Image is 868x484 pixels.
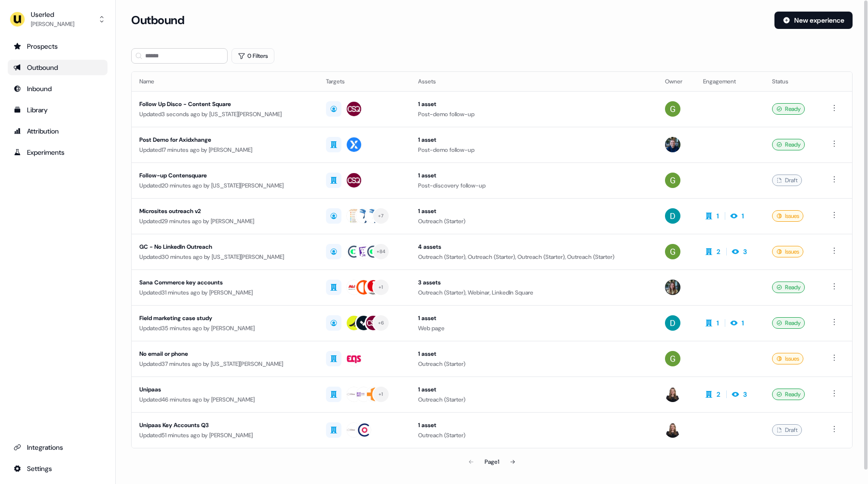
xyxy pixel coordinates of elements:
div: Updated 20 minutes ago by [US_STATE][PERSON_NAME] [139,181,311,190]
a: Go to attribution [8,123,108,139]
div: 1 asset [418,420,650,430]
div: Integrations [14,443,102,452]
div: Issues [772,210,803,222]
th: Targets [318,72,410,91]
div: 1 [717,211,719,221]
div: Outbound [14,63,102,72]
div: 1 asset [418,206,650,216]
div: + 84 [377,247,386,256]
div: + 6 [378,319,384,327]
h3: Outbound [131,13,184,27]
div: Follow-up Contensquare [139,171,311,180]
div: 1 asset [418,313,650,323]
div: Ready [772,103,805,115]
div: Settings [14,464,102,473]
div: Outreach (Starter) [418,395,650,404]
div: 1 [742,211,744,221]
div: 1 asset [418,135,650,145]
th: Name [132,72,318,91]
a: Go to outbound experience [8,60,108,75]
img: Georgia [665,244,680,259]
a: Go to experiments [8,145,108,160]
div: + 7 [378,212,384,220]
div: Post-demo follow-up [418,109,650,119]
div: Experiments [14,148,102,157]
th: Owner [657,72,695,91]
div: Field marketing case study [139,313,311,323]
div: Microsites outreach v2 [139,206,311,216]
div: Updated 3 seconds ago by [US_STATE][PERSON_NAME] [139,109,311,119]
div: Unipaas Key Accounts Q3 [139,420,311,430]
div: 1 asset [418,349,650,359]
div: 4 assets [418,242,650,252]
div: Follow Up Disco - Content Square [139,99,311,109]
div: Updated 46 minutes ago by [PERSON_NAME] [139,395,311,404]
img: Georgia [665,351,680,366]
div: Updated 31 minutes ago by [PERSON_NAME] [139,288,311,297]
img: Charlotte [665,280,680,295]
div: Post Demo for Axidxhange [139,135,311,145]
a: Go to Inbound [8,81,108,96]
div: Post-demo follow-up [418,145,650,155]
div: Draft [772,175,802,186]
div: 1 asset [418,385,650,394]
a: Go to integrations [8,461,108,476]
div: Ready [772,317,805,329]
div: + 1 [379,283,383,292]
div: Library [14,105,102,115]
div: Ready [772,139,805,150]
div: Updated 51 minutes ago by [PERSON_NAME] [139,430,311,440]
div: Updated 29 minutes ago by [PERSON_NAME] [139,216,311,226]
div: Post-discovery follow-up [418,181,650,190]
div: GC - No LinkedIn Outreach [139,242,311,252]
img: Georgia [665,173,680,188]
div: Updated 35 minutes ago by [PERSON_NAME] [139,323,311,333]
a: Go to templates [8,102,108,118]
div: No email or phone [139,349,311,359]
div: Outreach (Starter) [418,430,650,440]
img: Georgia [665,101,680,117]
div: Inbound [14,84,102,94]
th: Assets [410,72,657,91]
img: Geneviève [665,387,680,402]
div: 1 [717,318,719,328]
div: Draft [772,424,802,436]
div: Outreach (Starter), Webinar, LinkedIn Square [418,288,650,297]
div: Attribution [14,126,102,136]
div: 2 [717,390,720,399]
img: James [665,137,680,152]
div: Updated 30 minutes ago by [US_STATE][PERSON_NAME] [139,252,311,262]
button: New experience [774,12,853,29]
div: Userled [31,10,74,19]
a: Go to integrations [8,440,108,455]
div: Unipaas [139,385,311,394]
div: Outreach (Starter) [418,216,650,226]
div: Issues [772,353,803,364]
th: Status [764,72,821,91]
div: 3 assets [418,278,650,287]
div: 3 [743,390,747,399]
div: 1 asset [418,171,650,180]
div: 1 asset [418,99,650,109]
th: Engagement [695,72,764,91]
div: Web page [418,323,650,333]
button: 0 Filters [231,48,274,64]
img: David [665,315,680,331]
div: [PERSON_NAME] [31,19,74,29]
img: David [665,208,680,224]
a: Go to prospects [8,39,108,54]
div: Prospects [14,41,102,51]
div: Outreach (Starter), Outreach (Starter), Outreach (Starter), Outreach (Starter) [418,252,650,262]
img: Geneviève [665,422,680,438]
div: 1 [742,318,744,328]
div: Updated 17 minutes ago by [PERSON_NAME] [139,145,311,155]
div: 3 [743,247,747,256]
div: Ready [772,389,805,400]
div: Updated 37 minutes ago by [US_STATE][PERSON_NAME] [139,359,311,369]
div: Outreach (Starter) [418,359,650,369]
div: Ready [772,282,805,293]
div: Issues [772,246,803,257]
div: Page 1 [485,457,499,467]
div: + 1 [379,390,383,399]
